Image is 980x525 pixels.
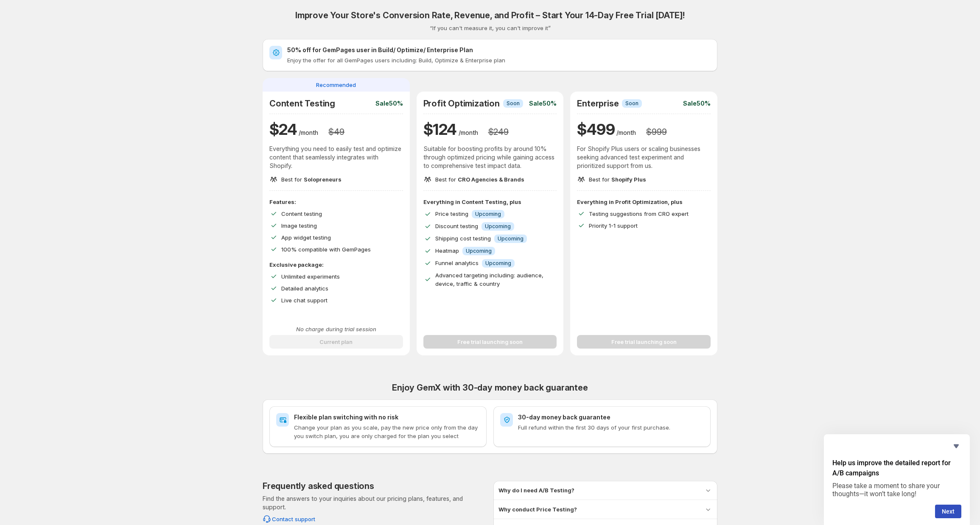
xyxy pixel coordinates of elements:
[423,145,557,170] p: Suitable for boosting profits by around 10% through optimized pricing while gaining access to com...
[832,482,961,498] p: Please take a moment to share your thoughts—it won’t take long!
[435,235,491,242] span: Shipping cost testing
[263,481,374,491] h2: Frequently asked questions
[269,325,403,333] p: No charge during trial session
[435,260,479,266] span: Funnel analytics
[281,297,328,304] span: Live chat support
[589,175,646,184] p: Best for
[294,423,480,440] p: Change your plan as you scale, pay the new price only from the day you switch plan, you are only ...
[951,441,961,451] button: Hide survey
[269,198,403,206] p: Features:
[281,210,322,217] span: Content testing
[466,248,492,254] span: Upcoming
[269,98,335,109] h2: Content Testing
[485,223,511,230] span: Upcoming
[316,81,356,89] span: Recommended
[423,119,457,140] h1: $ 124
[498,505,577,514] h3: Why conduct Price Testing?
[435,175,524,184] p: Best for
[529,99,557,108] p: Sale 50%
[683,99,711,108] p: Sale 50%
[269,145,403,170] p: Everything you need to easily test and optimize content that seamlessly integrates with Shopify.
[430,24,551,32] p: “If you can't measure it, you can't improve it”
[287,56,711,64] p: Enjoy the offer for all GemPages users including: Build, Optimize & Enterprise plan
[281,175,342,184] p: Best for
[263,383,717,393] h2: Enjoy GemX with 30-day money back guarantee
[435,247,459,254] span: Heatmap
[294,413,480,422] h2: Flexible plan switching with no risk
[935,505,961,518] button: Next question
[299,128,318,137] p: /month
[577,198,711,206] p: Everything in Profit Optimization, plus
[458,176,524,183] span: CRO Agencies & Brands
[577,119,615,140] h1: $ 499
[435,210,468,217] span: Price testing
[423,98,500,109] h2: Profit Optimization
[616,128,636,137] p: /month
[304,176,342,183] span: Solopreneurs
[272,515,315,523] span: Contact support
[328,127,344,137] h3: $ 49
[498,486,574,494] h3: Why do I need A/B Testing?
[589,222,638,229] span: Priority 1-1 support
[459,128,478,137] p: /month
[287,46,711,54] h2: 50% off for GemPages user in Build/ Optimize/ Enterprise Plan
[435,223,478,229] span: Discount testing
[281,246,371,253] span: 100% compatible with GemPages
[475,211,501,218] span: Upcoming
[518,413,704,422] h2: 30-day money back guarantee
[485,260,511,267] span: Upcoming
[507,100,520,107] span: Soon
[518,423,704,432] p: Full refund within the first 30 days of your first purchase.
[281,285,328,292] span: Detailed analytics
[295,10,685,20] h2: Improve Your Store's Conversion Rate, Revenue, and Profit – Start Your 14-Day Free Trial [DATE]!
[269,260,403,269] p: Exclusive package:
[263,494,487,511] p: Find the answers to your inquiries about our pricing plans, features, and support.
[498,235,524,242] span: Upcoming
[589,210,689,217] span: Testing suggestions from CRO expert
[577,145,711,170] p: For Shopify Plus users or scaling businesses seeking advanced test experiment and prioritized sup...
[281,234,331,241] span: App widget testing
[281,222,317,229] span: Image testing
[423,198,557,206] p: Everything in Content Testing, plus
[611,176,646,183] span: Shopify Plus
[488,127,509,137] h3: $ 249
[625,100,638,107] span: Soon
[646,127,666,137] h3: $ 999
[832,441,961,518] div: Help us improve the detailed report for A/B campaigns
[577,98,619,109] h2: Enterprise
[832,458,961,478] h2: Help us improve the detailed report for A/B campaigns
[269,119,297,140] h1: $ 24
[281,273,340,280] span: Unlimited experiments
[375,99,403,108] p: Sale 50%
[435,272,543,287] span: Advanced targeting including: audience, device, traffic & country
